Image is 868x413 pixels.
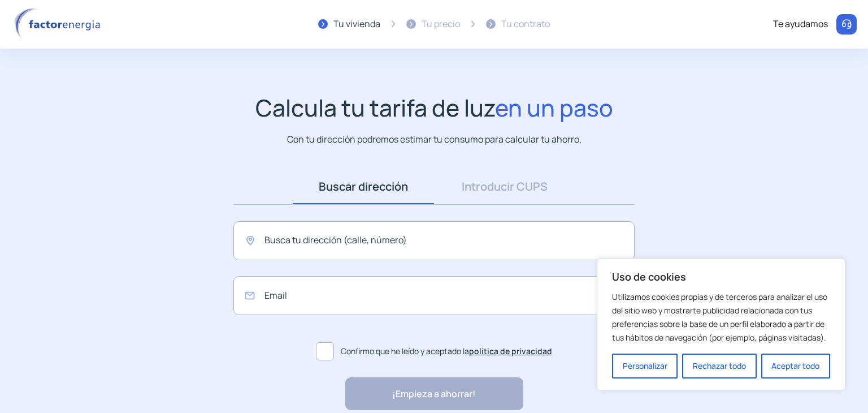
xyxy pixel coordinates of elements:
span: en un paso [495,92,613,123]
button: Rechazar todo [682,354,756,378]
p: Con tu dirección podremos estimar tu consumo para calcular tu ahorro. [287,132,581,147]
span: Confirmo que he leído y aceptado la [341,345,552,358]
a: Buscar dirección [293,169,434,204]
div: Uso de cookies [597,258,845,390]
div: Tu precio [422,17,460,32]
img: logo factor [11,8,107,41]
img: llamar [841,19,852,30]
button: Personalizar [612,354,678,378]
div: Tu vivienda [333,17,380,32]
p: Uso de cookies [612,270,830,283]
a: política de privacidad [469,346,552,356]
h1: Calcula tu tarifa de luz [255,94,613,122]
p: Utilizamos cookies propias y de terceros para analizar el uso del sitio web y mostrarte publicida... [612,290,830,345]
button: Aceptar todo [761,354,830,378]
a: Introducir CUPS [434,169,575,204]
div: Te ayudamos [773,17,828,32]
div: Tu contrato [501,17,550,32]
